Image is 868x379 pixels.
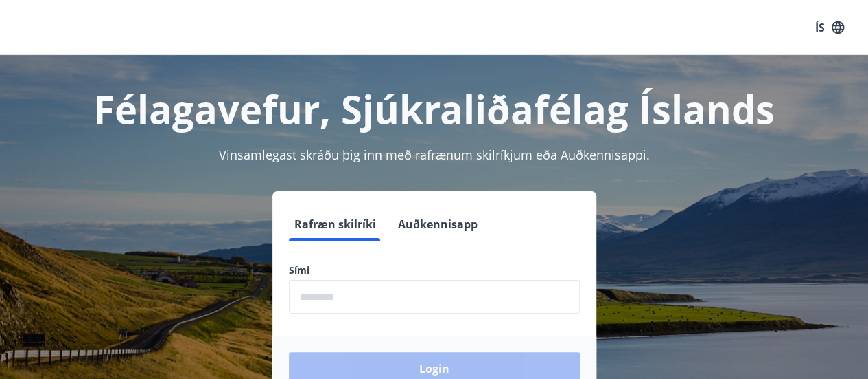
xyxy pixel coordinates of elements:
h1: Félagavefur, Sjúkraliðafélag Íslands [16,83,852,135]
button: ÍS [808,15,852,40]
button: Auðkennisapp [392,208,483,241]
label: Sími [289,263,580,277]
span: Vinsamlegast skráðu þig inn með rafrænum skilríkjum eða Auðkennisappi. [219,147,650,163]
button: Rafræn skilríki [289,208,382,241]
